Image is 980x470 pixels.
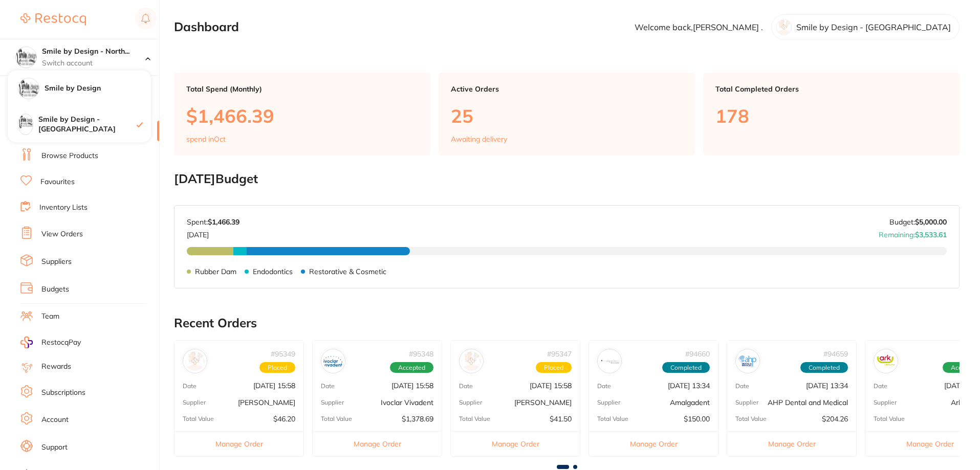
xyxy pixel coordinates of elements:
p: Awaiting delivery [451,135,507,143]
a: Rewards [41,362,71,372]
a: Active Orders25Awaiting delivery [439,73,695,155]
span: Completed [662,362,710,373]
p: [DATE] 15:58 [530,382,572,390]
p: $204.26 [822,415,848,423]
button: Manage Order [589,431,718,456]
p: spend in Oct [186,135,226,143]
span: Accepted [390,362,433,373]
p: # 95349 [271,350,295,358]
p: # 95348 [409,350,433,358]
p: Date [735,383,749,390]
a: Browse Products [41,151,98,161]
p: Date [321,383,335,390]
a: Subscriptions [41,388,85,398]
p: Total Value [321,415,352,422]
p: [PERSON_NAME] [238,398,295,407]
p: $1,466.39 [186,105,418,126]
img: AHP Dental and Medical [738,351,757,371]
h2: Dashboard [174,20,239,34]
a: View Orders [41,229,83,239]
p: Supplier [874,399,897,406]
p: Date [459,383,473,390]
img: Ark Health [876,351,896,371]
p: Supplier [735,399,758,406]
p: Welcome back, [PERSON_NAME] . [635,23,763,32]
p: # 95347 [547,350,572,358]
p: Spent: [187,218,239,226]
a: Budgets [41,284,69,295]
h2: Recent Orders [174,316,960,330]
p: Total Value [459,415,490,422]
button: Manage Order [727,431,856,456]
p: Rubber Dam [195,267,236,276]
p: Switch account [42,58,145,69]
p: Budget: [889,218,947,226]
p: [PERSON_NAME] [514,398,572,407]
button: Manage Order [451,431,580,456]
p: Active Orders [451,85,683,93]
p: Total Value [874,415,905,422]
span: Placed [536,362,572,373]
img: Smile by Design [18,78,39,99]
button: Manage Order [175,431,303,456]
h2: [DATE] Budget [174,172,960,186]
a: Account [41,415,69,425]
img: Ivoclar Vivadent [323,351,343,371]
p: Ivoclar Vivadent [381,398,433,407]
p: Date [183,383,197,390]
p: [DATE] 15:58 [391,382,433,390]
p: Supplier [321,399,344,406]
p: 25 [451,105,683,126]
img: Smile by Design - North Sydney [16,47,36,68]
p: [DATE] 13:34 [806,382,848,390]
strong: $5,000.00 [915,217,947,227]
p: Date [874,383,887,390]
p: Supplier [183,399,206,406]
p: # 94660 [685,350,710,358]
strong: $1,466.39 [208,217,239,227]
p: Supplier [597,399,620,406]
a: Support [41,442,68,453]
p: # 94659 [823,350,848,358]
strong: $3,533.61 [915,230,947,239]
h4: Smile by Design - [GEOGRAPHIC_DATA] [38,115,137,135]
p: Endodontics [253,267,293,276]
h4: Smile by Design [45,83,151,94]
p: $46.20 [273,415,295,423]
a: Team [41,311,59,322]
a: Total Spend (Monthly)$1,466.39spend inOct [174,73,430,155]
h4: Smile by Design - North Sydney [42,47,145,57]
img: Amalgadent [600,351,619,371]
p: [DATE] 15:58 [253,382,295,390]
p: [DATE] 13:34 [668,382,710,390]
p: Date [597,383,611,390]
p: Total Completed Orders [715,85,947,93]
p: Total Value [183,415,214,422]
p: Total Value [735,415,767,422]
p: Supplier [459,399,482,406]
a: Restocq Logo [20,8,86,31]
p: Amalgadent [670,398,710,407]
p: Total Spend (Monthly) [186,85,418,93]
img: RestocqPay [20,337,33,348]
img: Adam Dental [185,351,205,371]
img: Smile by Design - North Sydney [18,114,33,128]
button: Manage Order [313,431,442,456]
a: Suppliers [41,257,72,267]
p: $150.00 [684,415,710,423]
p: Restorative & Cosmetic [309,267,386,276]
span: Placed [259,362,295,373]
img: Restocq Logo [20,13,86,26]
p: $1,378.69 [402,415,433,423]
p: Smile by Design - [GEOGRAPHIC_DATA] [796,23,951,32]
span: RestocqPay [41,338,81,348]
span: Completed [800,362,848,373]
img: Henry Schein Halas [462,351,481,371]
a: Inventory Lists [39,203,88,213]
p: AHP Dental and Medical [768,398,848,407]
a: RestocqPay [20,337,81,348]
p: 178 [715,105,947,126]
p: Total Value [597,415,628,422]
a: Total Completed Orders178 [703,73,960,155]
p: Remaining: [879,227,947,239]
